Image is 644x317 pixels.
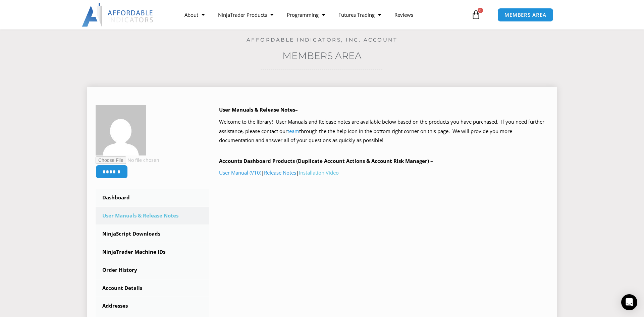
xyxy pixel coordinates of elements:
[178,7,470,22] nav: Menu
[247,37,398,43] a: Affordable Indicators, Inc. Account
[280,7,332,22] a: Programming
[96,207,209,225] a: User Manuals & Release Notes
[82,3,154,27] img: LogoAI | Affordable Indicators – NinjaTrader
[96,261,209,279] a: Order History
[96,297,209,315] a: Addresses
[178,7,211,22] a: About
[478,8,483,13] span: 0
[96,105,146,155] img: f4c186793121ed3ad16282211f0a5b9dd8a2102e6263eef84fd473b15978ec6f
[388,7,420,22] a: Reviews
[211,7,280,22] a: NinjaTrader Products
[219,168,549,178] p: | |
[504,12,546,17] span: MEMBERS AREA
[96,279,209,297] a: Account Details
[287,128,299,134] a: team
[219,169,261,176] a: User Manual (V10)
[96,225,209,243] a: NinjaScript Downloads
[497,8,553,22] a: MEMBERS AREA
[96,243,209,261] a: NinjaTrader Machine IDs
[219,106,298,113] b: User Manuals & Release Notes–
[621,294,637,310] div: Open Intercom Messenger
[461,5,491,24] a: 0
[219,117,549,145] p: Welcome to the library! User Manuals and Release notes are available below based on the products ...
[264,169,296,176] a: Release Notes
[96,189,209,206] a: Dashboard
[299,169,339,176] a: Installation Video
[282,50,362,61] a: Members Area
[219,157,433,164] b: Accounts Dashboard Products (Duplicate Account Actions & Account Risk Manager) –
[332,7,388,22] a: Futures Trading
